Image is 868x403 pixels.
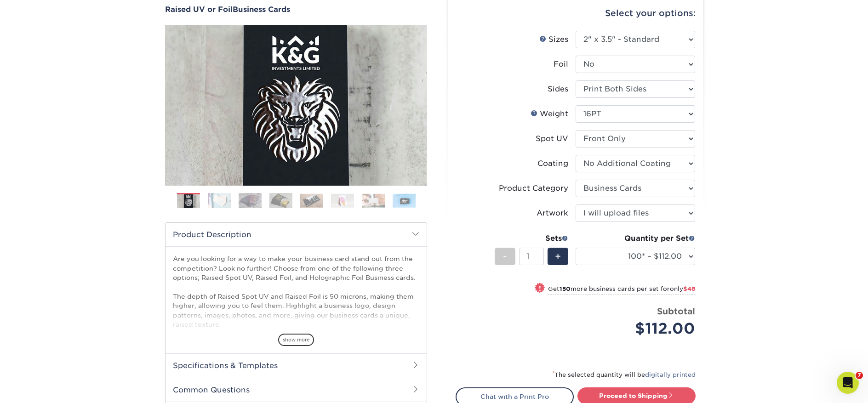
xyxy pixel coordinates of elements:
span: $48 [683,285,695,292]
img: Business Cards 02 [208,193,231,209]
div: Artwork [537,208,568,219]
div: Sizes [539,34,568,45]
span: + [555,250,561,263]
div: Product Category [499,183,568,194]
span: - [503,250,507,263]
span: only [670,285,695,292]
div: $112.00 [582,318,695,340]
div: Foil [554,59,568,70]
span: 7 [856,372,863,379]
h2: Specifications & Templates [166,353,427,377]
span: show more [278,334,314,346]
span: ! [539,284,541,293]
div: Sides [548,84,568,95]
img: Business Cards 07 [362,193,385,208]
h2: Product Description [166,223,427,246]
div: Spot UV [536,133,568,144]
img: Business Cards 05 [300,193,323,208]
h1: Business Cards [165,5,427,14]
img: Business Cards 08 [393,193,416,208]
h2: Common Questions [166,378,427,402]
strong: Subtotal [657,306,695,316]
a: digitally printed [645,371,696,378]
strong: 150 [560,285,571,292]
small: Get more business cards per set for [548,285,695,295]
img: Business Cards 01 [177,190,200,213]
img: Business Cards 04 [269,193,292,209]
div: Quantity per Set [576,233,695,244]
span: Raised UV or Foil [165,5,233,14]
img: Business Cards 06 [331,193,354,208]
small: The selected quantity will be [553,371,696,378]
div: Sets [495,233,568,244]
iframe: Intercom live chat [837,372,859,394]
img: Business Cards 03 [239,193,262,209]
div: Coating [537,158,568,169]
a: Raised UV or FoilBusiness Cards [165,5,427,14]
div: Weight [531,108,568,119]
